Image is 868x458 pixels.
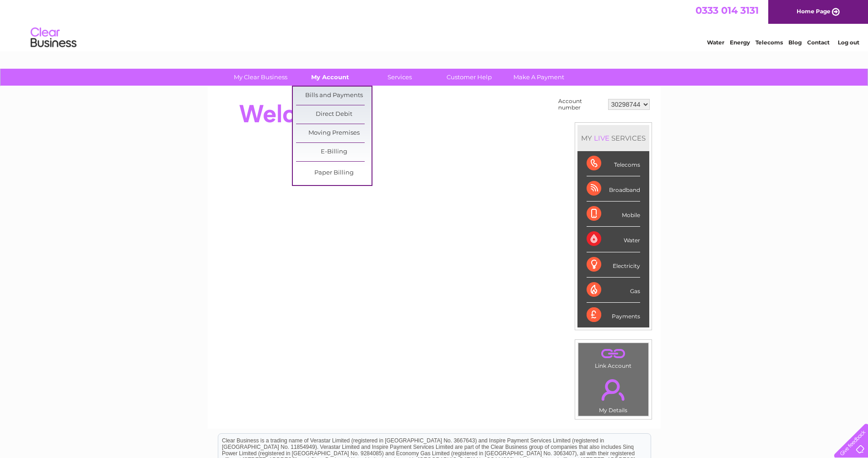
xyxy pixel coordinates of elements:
[587,303,640,327] div: Payments
[578,371,649,416] td: My Details
[707,39,724,46] a: Water
[296,124,372,142] a: Moving Premises
[556,96,606,113] td: Account number
[578,343,649,371] td: Link Account
[592,134,611,142] div: LIVE
[30,24,77,52] img: logo.png
[755,39,783,46] a: Telecoms
[292,69,368,86] a: My Account
[695,5,759,16] a: 0333 014 3131
[838,39,859,46] a: Log out
[296,87,372,105] a: Bills and Payments
[431,69,507,86] a: Customer Help
[218,5,651,44] div: Clear Business is a trading name of Verastar Limited (registered in [GEOGRAPHIC_DATA] No. 3667643...
[807,39,830,46] a: Contact
[587,202,640,227] div: Mobile
[587,176,640,202] div: Broadband
[577,125,649,151] div: MY SERVICES
[581,345,646,361] a: .
[587,151,640,176] div: Telecoms
[587,278,640,303] div: Gas
[296,105,372,124] a: Direct Debit
[501,69,577,86] a: Make A Payment
[362,69,437,86] a: Services
[581,374,646,406] a: .
[296,164,372,182] a: Paper Billing
[587,252,640,278] div: Electricity
[223,69,298,86] a: My Clear Business
[730,39,750,46] a: Energy
[788,39,802,46] a: Blog
[296,143,372,161] a: E-Billing
[587,227,640,252] div: Water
